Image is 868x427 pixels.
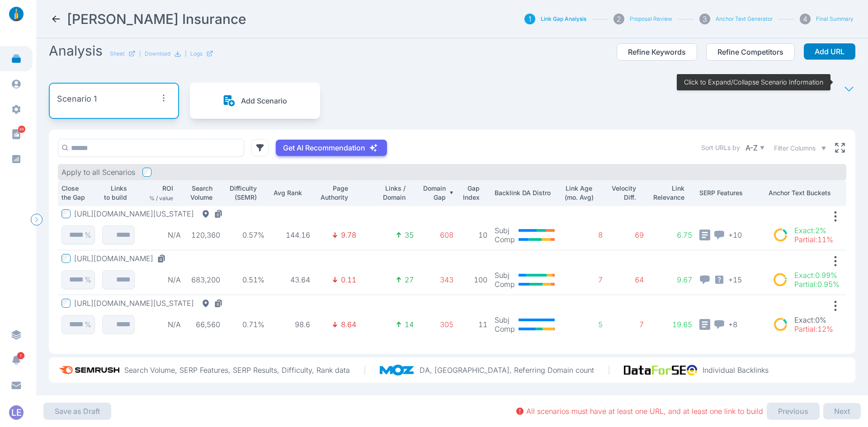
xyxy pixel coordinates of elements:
[363,184,406,202] p: Links / Domain
[142,275,181,284] p: N/A
[541,15,586,23] button: Link Gap Analysis
[769,188,843,197] p: Anchor Text Buckets
[49,42,103,59] h2: Analysis
[421,230,453,239] p: 608
[283,143,365,152] p: Get AI Recommendation
[613,14,624,24] div: 2
[794,315,833,324] p: Exact : 0%
[800,14,811,24] div: 4
[461,230,487,239] p: 10
[276,140,387,156] button: Get AI Recommendation
[188,320,220,329] p: 66,560
[823,403,861,419] button: Next
[420,366,594,375] p: DA, [GEOGRAPHIC_DATA], Referring Domain count
[380,365,420,375] img: moz_logo.a3998d80.png
[794,235,833,244] p: Partial : 11%
[223,94,287,107] button: Add Scenario
[745,143,758,152] p: A-Z
[43,403,111,420] button: Save as Draft
[701,143,740,152] label: Sort URLs by
[317,184,348,202] p: Page Authority
[699,14,710,24] div: 3
[495,280,515,289] p: Comp
[61,184,87,202] p: Close the Gap
[341,230,356,239] p: 9.78
[149,195,173,202] p: % / value
[495,315,515,324] p: Subj
[85,275,91,284] p: %
[227,320,264,329] p: 0.71%
[524,14,535,24] div: 1
[74,254,170,263] button: [URL][DOMAIN_NAME]
[272,230,310,239] p: 144.16
[564,320,603,329] p: 5
[341,275,356,284] p: 0.11
[61,168,135,177] p: Apply to all Scenarios
[610,230,644,239] p: 69
[102,184,127,202] p: Links to build
[227,184,256,202] p: Difficulty (SEMR)
[794,280,840,289] p: Partial : 0.95%
[56,361,124,379] img: semrush_logo.573af308.png
[564,230,603,239] p: 8
[74,209,226,218] button: [URL][DOMAIN_NAME][US_STATE]
[110,50,125,57] p: Sheet
[794,271,840,280] p: Exact : 0.99%
[421,320,453,329] p: 305
[461,184,480,202] p: Gap Index
[728,274,742,284] span: + 15
[142,230,181,239] p: N/A
[794,226,833,235] p: Exact : 2%
[145,50,170,57] p: Download
[241,96,287,105] p: Add Scenario
[651,230,692,239] p: 6.75
[18,126,25,133] span: 88
[5,7,27,21] img: linklaunch_small.2ae18699.png
[624,365,703,375] img: data_for_seo_logo.e5120ddb.png
[461,320,487,329] p: 11
[185,50,213,57] div: |
[142,320,181,329] p: N/A
[341,320,356,329] p: 8.64
[405,230,414,239] p: 35
[728,230,742,239] span: + 10
[767,403,820,420] button: Previous
[774,144,816,153] span: Filter Columns
[188,275,220,284] p: 683,200
[610,184,637,202] p: Velocity Diff.
[124,366,350,375] p: Search Volume, SERP Features, SERP Results, Difficulty, Rank data
[188,184,212,202] p: Search Volume
[74,299,226,308] button: [URL][DOMAIN_NAME][US_STATE]
[564,184,594,202] p: Link Age (mo. Avg)
[227,275,264,284] p: 0.51%
[85,230,91,239] p: %
[651,320,692,329] p: 19.65
[110,50,141,57] a: Sheet|
[188,230,220,239] p: 120,360
[610,320,644,329] p: 7
[405,320,414,329] p: 14
[495,188,557,197] p: Backlink DA Distro
[706,43,795,61] button: Refine Competitors
[526,407,763,416] p: All scenarios must have at least one URL, and at least one link to build
[421,184,446,202] p: Domain Gap
[461,275,487,284] p: 100
[699,188,761,197] p: SERP Features
[774,144,826,153] button: Filter Columns
[728,319,737,329] span: + 8
[85,320,91,329] p: %
[651,184,684,202] p: Link Relevance
[405,275,414,284] p: 27
[617,43,697,61] button: Refine Keywords
[495,226,515,235] p: Subj
[703,366,769,375] p: Individual Backlinks
[227,230,264,239] p: 0.57%
[804,43,855,60] button: Add URL
[495,235,515,244] p: Comp
[794,324,833,333] p: Partial : 12%
[610,275,644,284] p: 64
[716,15,773,23] button: Anchor Text Generator
[564,275,603,284] p: 7
[162,184,173,193] p: ROI
[744,141,767,154] button: A-Z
